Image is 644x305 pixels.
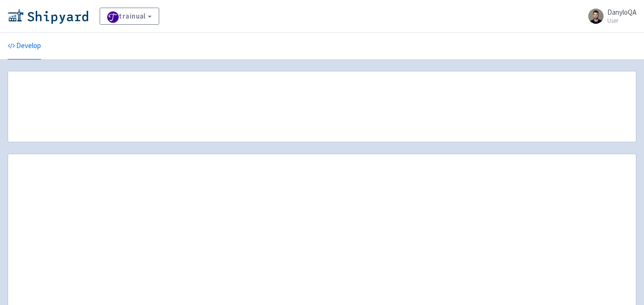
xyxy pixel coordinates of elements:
small: User [607,18,636,24]
img: Shipyard logo [8,9,88,24]
a: Develop [8,33,41,59]
a: DanyloQA User [583,9,636,24]
a: trainual [100,8,159,25]
span: DanyloQA [607,8,636,17]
